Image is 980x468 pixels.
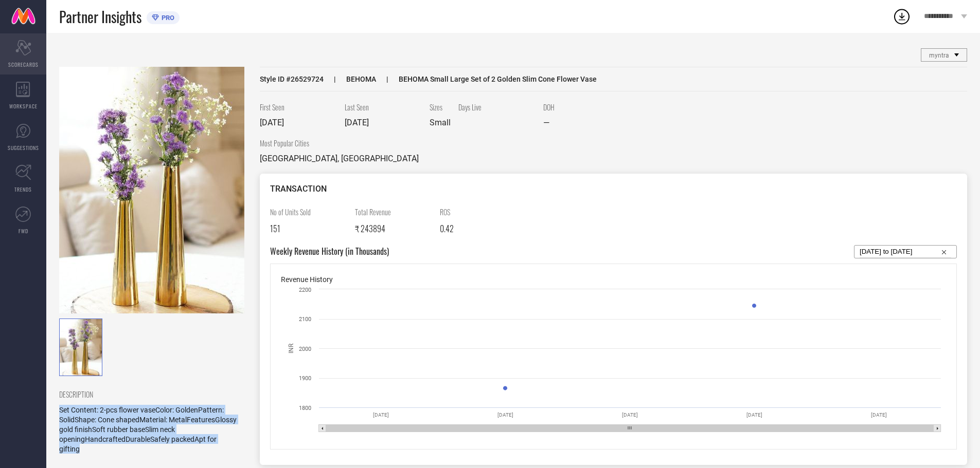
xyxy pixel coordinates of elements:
span: DESCRIPTION [59,389,237,400]
span: Sizes [430,102,451,113]
span: TRENDS [14,185,32,193]
span: Days Live [458,102,536,113]
span: FWD [19,227,28,235]
span: 151 [270,222,280,235]
span: ₹ 243894 [355,222,385,235]
span: Set Content: 2-pcs flower vaseColor: GoldenPattern: SolidShape: Cone shapedMaterial: MetalFeature... [59,406,237,453]
text: INR [288,343,295,353]
span: BEHOMA Small Large Set of 2 Golden Slim Cone Flower Vase [376,75,597,83]
span: DOH [543,102,620,113]
text: [DATE] [871,412,887,418]
text: 2200 [299,287,311,293]
text: [DATE] [497,412,513,418]
span: 0.42 [440,222,454,235]
span: Revenue History [281,275,333,284]
span: SCORECARDS [8,61,39,68]
input: Select... [860,246,951,258]
text: 2100 [299,316,311,323]
span: PRO [159,14,174,22]
text: 1800 [299,405,311,411]
span: — [543,118,549,127]
text: [DATE] [746,412,762,418]
span: Style ID # 26529724 [260,75,324,83]
span: [DATE] [260,118,284,127]
span: Partner Insights [59,6,141,27]
span: WORKSPACE [9,102,38,110]
text: 2000 [299,346,311,352]
span: ROS [440,207,517,217]
span: Most Popular Cities [260,138,419,148]
span: Small [430,118,451,127]
span: myntra [929,52,949,59]
span: SUGGESTIONS [8,144,39,152]
text: [DATE] [622,412,638,418]
span: No of Units Sold [270,207,347,217]
text: [DATE] [373,412,389,418]
span: First Seen [260,102,337,113]
span: [DATE] [345,118,369,127]
div: Open download list [893,7,911,26]
span: Last Seen [345,102,422,113]
text: 1900 [299,375,311,382]
span: BEHOMA [324,75,376,83]
span: Total Revenue [355,207,432,217]
span: [GEOGRAPHIC_DATA], [GEOGRAPHIC_DATA] [260,154,419,163]
div: TRANSACTION [270,184,957,194]
span: Weekly Revenue History (in Thousands) [270,245,389,258]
